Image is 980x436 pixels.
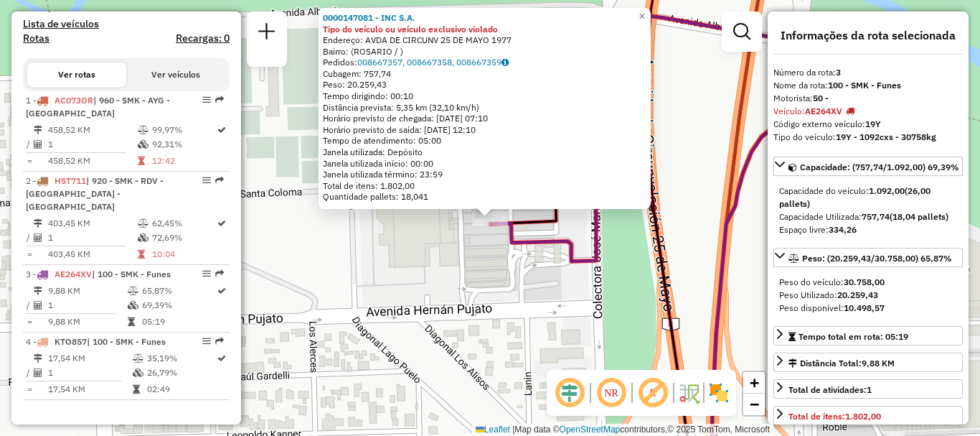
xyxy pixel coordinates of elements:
td: = [26,154,33,168]
em: Rota exportada [215,176,224,185]
td: 17,54 KM [47,351,132,366]
td: 403,45 KM [47,247,137,261]
td: / [26,137,33,152]
button: Ver veículos [126,62,225,87]
i: % de utilização do peso [133,354,143,363]
i: Tempo total em rota [133,385,140,394]
div: Janela utilizada: Depósito [323,147,646,158]
span: | [512,425,514,435]
span: HST711 [55,175,86,186]
i: Rota otimizada [217,354,226,363]
i: Rota otimizada [217,219,226,228]
td: 02:49 [146,382,216,396]
td: 10:04 [151,247,216,261]
strong: (18,04 pallets) [890,211,948,222]
span: KTO857 [55,336,87,347]
i: Distância Total [34,219,42,228]
span: Exibir rótulo [636,376,670,410]
i: Distância Total [34,126,42,134]
button: Ver rotas [27,62,126,87]
h4: Informações da rota selecionada [773,29,963,42]
em: Rota exportada [215,96,224,104]
a: Distância Total:9,88 KM [773,353,963,372]
td: 9,88 KM [47,284,127,298]
a: Tempo total em rota: 05:19 [773,326,963,345]
div: Total de itens: 1.802,00 [323,180,646,192]
span: AE264XV [55,269,92,279]
td: 12:42 [151,154,216,168]
strong: 20.259,43 [837,289,878,300]
div: Janela utilizada início: 00:00 [323,158,646,170]
div: Capacidade Utilizada: [779,210,957,223]
td: / [26,298,33,312]
img: Fluxo de ruas [677,381,700,404]
span: Cubagem: 757,74 [323,68,391,79]
div: Quantidade pallets: 18,041 [323,191,646,203]
i: % de utilização da cubagem [128,301,138,310]
td: / [26,231,33,245]
strong: 334,26 [829,224,857,235]
div: Bairro: (ROSARIO / ) [323,46,646,57]
strong: 1.802,00 [845,411,881,422]
i: % de utilização do peso [128,287,138,295]
div: Tipo do veículo: [773,131,963,144]
div: Código externo veículo: [773,118,963,131]
strong: 30.758,00 [844,277,885,287]
span: | 960 - SMK - AYG - [GEOGRAPHIC_DATA] [26,95,170,119]
td: 17,54 KM [47,382,132,396]
h4: Recargas: 0 [176,32,230,45]
div: Veículo: [773,105,963,118]
td: 403,45 KM [47,216,137,231]
span: + [750,374,759,391]
i: Rota otimizada [217,287,226,295]
span: 4 - [26,336,166,347]
strong: 100 - SMK - Funes [828,80,901,91]
span: − [750,395,759,413]
a: Zoom in [743,372,765,394]
span: Total de atividades: [788,384,872,395]
span: Peso: 20.259,43 [323,79,387,90]
em: Rota exportada [215,269,224,278]
td: 92,31% [151,137,216,152]
td: 69,39% [141,298,216,312]
a: Leaflet [476,425,510,435]
div: Nome da rota: [773,79,963,92]
a: Nova sessão e pesquisa [253,17,281,50]
h4: Lista de veículos [23,18,230,30]
td: 05:19 [141,315,216,329]
td: = [26,247,33,261]
div: Peso disponível: [779,302,957,315]
td: = [26,315,33,329]
span: | 920 - SMK - RDV - [GEOGRAPHIC_DATA] - [GEOGRAPHIC_DATA] [26,175,164,212]
strong: 50 - [813,93,829,103]
td: 72,69% [151,231,216,245]
i: % de utilização da cubagem [138,233,149,242]
a: Capacidade: (757,74/1.092,00) 69,39% [773,157,963,176]
strong: 1.092,00 [869,185,905,196]
i: Distância Total [34,354,42,363]
div: Peso: (20.259,43/30.758,00) 65,87% [773,270,963,320]
a: Exibir filtros [727,17,756,46]
span: × [639,10,645,22]
i: Tempo total em rota [138,250,145,259]
div: Total de itens: [788,410,881,423]
td: 1 [47,298,127,312]
strong: 1 [867,384,872,395]
em: Opções [202,176,211,185]
td: 1 [47,231,137,245]
i: Total de Atividades [34,301,42,310]
a: Rotas [23,32,50,45]
div: Tempo de atendimento: 05:00 [323,12,646,203]
a: 0000147081 - INC S.A. [323,12,415,23]
span: Peso: (20.259,43/30.758,00) 65,87% [802,253,952,264]
td: 458,52 KM [47,154,137,168]
i: Observações [501,58,509,67]
div: Tempo dirigindo: 00:10 [323,91,646,102]
strong: Tipo do veículo ou veículo exclusivo violado [323,24,498,34]
div: Pedidos: [323,57,646,68]
td: / [26,366,33,380]
span: AC073OR [55,95,93,106]
i: % de utilização da cubagem [133,368,143,377]
div: Horário previsto de saída: [DATE] 12:10 [323,124,646,136]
